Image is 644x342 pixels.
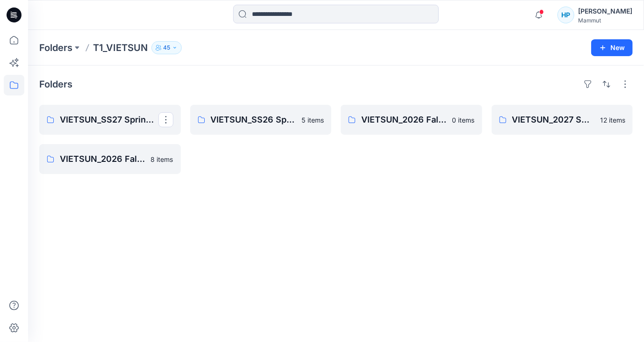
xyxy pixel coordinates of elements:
a: Folders [39,41,72,54]
button: 45 [151,41,182,54]
p: VIETSUN_2027 Spring/Summer Standard [512,113,595,126]
button: New [591,39,633,56]
p: T1_VIETSUN [93,41,148,54]
a: VIETSUN_2027 Spring/Summer Standard12 items [492,105,633,135]
a: VIETSUN_SS27 Spring/Summer [GEOGRAPHIC_DATA] [39,105,181,135]
p: VIETSUN_SS27 Spring/Summer [GEOGRAPHIC_DATA] [60,113,158,126]
a: VIETSUN_2026 Fall/Winter Standard8 items [39,144,181,174]
p: 45 [163,43,170,53]
p: 8 items [151,154,173,164]
p: VIETSUN_SS26 Spring/Summer [GEOGRAPHIC_DATA] [211,113,296,126]
p: VIETSUN_2026 Fall/Winter SMU [361,113,447,126]
p: 5 items [301,115,324,125]
p: 12 items [600,115,625,125]
a: VIETSUN_2026 Fall/Winter SMU0 items [341,105,482,135]
div: HP [558,7,574,23]
a: VIETSUN_SS26 Spring/Summer [GEOGRAPHIC_DATA]5 items [190,105,332,135]
p: 0 items [452,115,475,125]
p: VIETSUN_2026 Fall/Winter Standard [60,153,145,166]
h4: Folders [39,79,72,90]
div: Mammut [578,17,632,24]
div: [PERSON_NAME] [578,6,632,17]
